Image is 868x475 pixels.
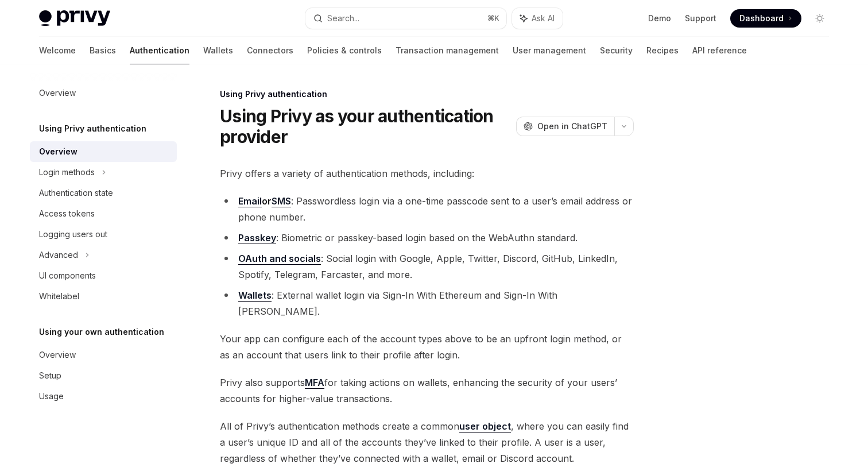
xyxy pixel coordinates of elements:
div: Whitelabel [39,289,79,303]
a: SMS [272,195,291,207]
div: Logging users out [39,227,107,241]
span: Your app can configure each of the account types above to be an upfront login method, or as an ac... [220,331,634,363]
div: Advanced [39,248,78,262]
h5: Using your own authentication [39,325,164,339]
a: Demo [648,13,671,24]
a: UI components [30,265,177,286]
a: User management [513,37,586,64]
span: Ask AI [532,13,555,24]
a: Overview [30,141,177,162]
div: Overview [39,86,76,100]
button: Toggle dark mode [811,9,829,28]
a: Overview [30,345,177,365]
span: Privy offers a variety of authentication methods, including: [220,165,634,181]
a: Policies & controls [307,37,382,64]
h5: Using Privy authentication [39,122,146,136]
div: Overview [39,348,76,362]
a: Overview [30,83,177,103]
span: Privy also supports for taking actions on wallets, enhancing the security of your users’ accounts... [220,374,634,407]
a: Access tokens [30,203,177,224]
a: Security [600,37,633,64]
a: Email [238,195,262,207]
span: All of Privy’s authentication methods create a common , where you can easily find a user’s unique... [220,418,634,466]
button: Search...⌘K [305,8,506,29]
span: Open in ChatGPT [537,121,607,132]
div: UI components [39,269,96,283]
div: Usage [39,389,64,403]
span: Dashboard [739,13,784,24]
strong: or [238,195,291,207]
h1: Using Privy as your authentication provider [220,106,511,147]
li: : Biometric or passkey-based login based on the WebAuthn standard. [220,230,634,246]
button: Ask AI [512,8,563,29]
a: Passkey [238,232,276,244]
a: Whitelabel [30,286,177,307]
a: Authentication [130,37,189,64]
img: light logo [39,10,110,26]
li: : Passwordless login via a one-time passcode sent to a user’s email address or phone number. [220,193,634,225]
a: Authentication state [30,183,177,203]
a: Wallets [238,289,272,302]
div: Search... [327,11,359,25]
button: Open in ChatGPT [516,117,614,136]
a: Setup [30,365,177,386]
a: user object [459,420,511,432]
div: Login methods [39,165,95,179]
a: Transaction management [396,37,499,64]
a: API reference [692,37,747,64]
span: ⌘ K [487,14,499,23]
a: Logging users out [30,224,177,245]
div: Authentication state [39,186,113,200]
li: : External wallet login via Sign-In With Ethereum and Sign-In With [PERSON_NAME]. [220,287,634,319]
a: Connectors [247,37,293,64]
a: Dashboard [730,9,801,28]
a: Wallets [203,37,233,64]
div: Access tokens [39,207,95,221]
div: Using Privy authentication [220,88,634,100]
a: Welcome [39,37,76,64]
a: Basics [90,37,116,64]
a: Recipes [646,37,679,64]
li: : Social login with Google, Apple, Twitter, Discord, GitHub, LinkedIn, Spotify, Telegram, Farcast... [220,250,634,283]
a: MFA [305,377,324,389]
div: Overview [39,145,77,159]
a: OAuth and socials [238,253,321,265]
a: Support [685,13,716,24]
div: Setup [39,369,61,383]
a: Usage [30,386,177,407]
